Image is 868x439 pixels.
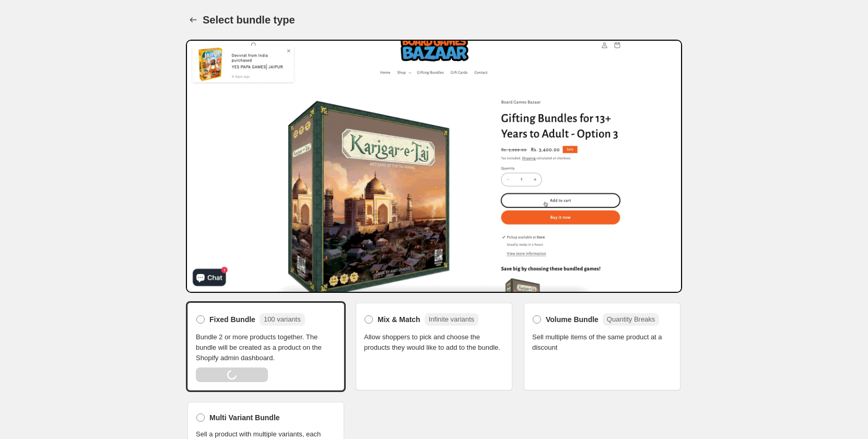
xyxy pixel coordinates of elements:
[196,332,336,363] span: Bundle 2 or more products together. The bundle will be created as a product on the Shopify admin ...
[546,314,599,325] span: Volume Bundle
[186,40,682,293] img: Bundle Preview
[364,332,504,353] span: Allow shoppers to pick and choose the products they would like to add to the bundle.
[209,314,255,325] span: Fixed Bundle
[607,315,655,323] span: Quantity Breaks
[264,315,301,323] span: 100 variants
[186,13,201,27] button: Back
[429,315,474,323] span: Infinite variants
[378,314,420,325] span: Mix & Match
[532,332,672,353] span: Sell multiple items of the same product at a discount
[203,14,295,26] h1: Select bundle type
[209,412,280,423] span: Multi Variant Bundle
